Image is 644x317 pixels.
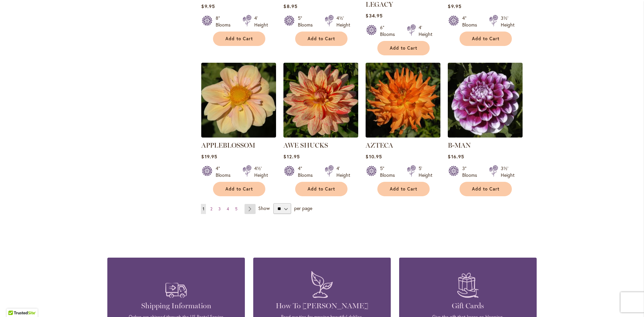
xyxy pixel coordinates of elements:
iframe: Launch Accessibility Center [5,293,24,312]
span: $10.95 [366,153,382,160]
button: Add to Cart [460,182,512,196]
div: 4½' Height [336,15,350,28]
div: 6" Blooms [380,24,399,38]
div: 4' Height [254,15,268,28]
button: Add to Cart [213,182,265,196]
span: 1 [203,206,204,211]
button: Add to Cart [377,182,430,196]
div: 3½' Height [501,15,515,28]
span: per page [294,205,312,211]
div: 5' Height [419,165,432,178]
div: 4½' Height [254,165,268,178]
span: Add to Cart [225,186,253,192]
a: 5 [233,204,239,214]
span: $9.95 [201,3,215,9]
img: B-MAN [448,63,523,138]
a: 4 [225,204,231,214]
span: $34.95 [366,12,382,19]
a: B-MAN [448,133,523,139]
span: $9.95 [448,3,461,9]
a: APPLEBLOSSOM [201,141,255,149]
div: 4' Height [336,165,350,178]
a: B-MAN [448,141,471,149]
a: AWE SHUCKS [283,133,358,139]
div: 4" Blooms [216,165,234,178]
span: $8.95 [283,3,297,9]
span: Show [258,205,270,211]
span: Add to Cart [472,186,499,192]
div: 4' Height [419,24,432,38]
span: Add to Cart [308,36,335,42]
button: Add to Cart [460,32,512,46]
img: AZTECA [366,63,440,138]
div: 3½' Height [501,165,515,178]
a: AWE SHUCKS [283,141,328,149]
button: Add to Cart [213,32,265,46]
span: $19.95 [201,153,217,160]
a: 2 [209,204,214,214]
span: Add to Cart [390,186,417,192]
a: AZTECA [366,141,393,149]
button: Add to Cart [295,182,347,196]
h4: How To [PERSON_NAME] [263,301,381,311]
img: AWE SHUCKS [283,63,358,138]
span: $12.95 [283,153,300,160]
span: Add to Cart [390,45,417,51]
span: Add to Cart [308,186,335,192]
span: $16.95 [448,153,464,160]
a: APPLEBLOSSOM [201,133,276,139]
button: Add to Cart [295,32,347,46]
div: 3" Blooms [462,165,481,178]
span: 4 [227,206,229,211]
img: APPLEBLOSSOM [201,63,276,138]
span: 2 [210,206,212,211]
a: 3 [217,204,222,214]
span: 5 [235,206,237,211]
a: AZTECA [366,133,440,139]
div: 5" Blooms [380,165,399,178]
button: Add to Cart [377,41,430,55]
div: 4" Blooms [298,165,317,178]
span: 3 [218,206,221,211]
div: 4" Blooms [462,15,481,28]
div: 5" Blooms [298,15,317,28]
span: Add to Cart [472,36,499,42]
h4: Gift Cards [409,301,527,311]
h4: Shipping Information [117,301,235,311]
span: Add to Cart [225,36,253,42]
div: 8" Blooms [216,15,234,28]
